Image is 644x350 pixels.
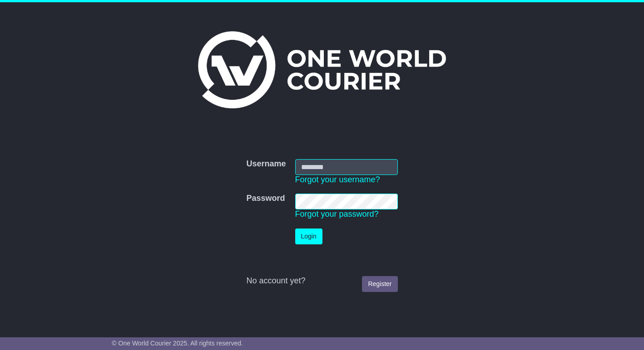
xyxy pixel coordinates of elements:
button: Login [295,228,322,244]
div: No account yet? [246,276,397,286]
label: Password [246,194,285,204]
label: Username [246,159,286,169]
img: One World [198,31,446,108]
a: Forgot your username? [295,175,380,184]
a: Forgot your password? [295,209,379,219]
a: Register [362,276,397,292]
span: © One World Courier 2025. All rights reserved. [112,340,243,347]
